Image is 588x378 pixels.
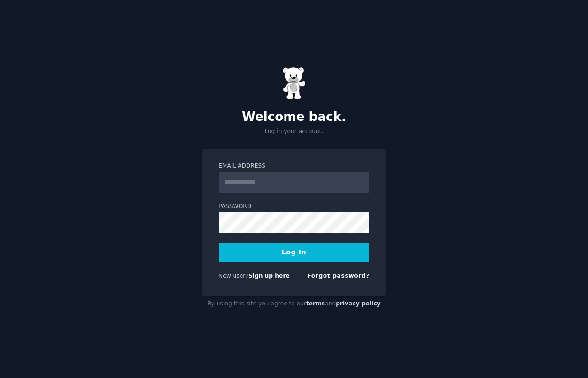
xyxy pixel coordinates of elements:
[202,110,386,125] h2: Welcome back.
[249,273,290,279] a: Sign up here
[336,300,381,307] a: privacy policy
[219,202,369,211] label: Password
[219,243,369,262] button: Log In
[202,127,386,136] p: Log in your account.
[202,296,386,311] div: By using this site you agree to our and
[306,300,325,307] a: terms
[307,273,369,279] a: Forgot password?
[282,67,306,100] img: Gummy Bear
[219,162,369,170] label: Email Address
[219,273,249,279] span: New user?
